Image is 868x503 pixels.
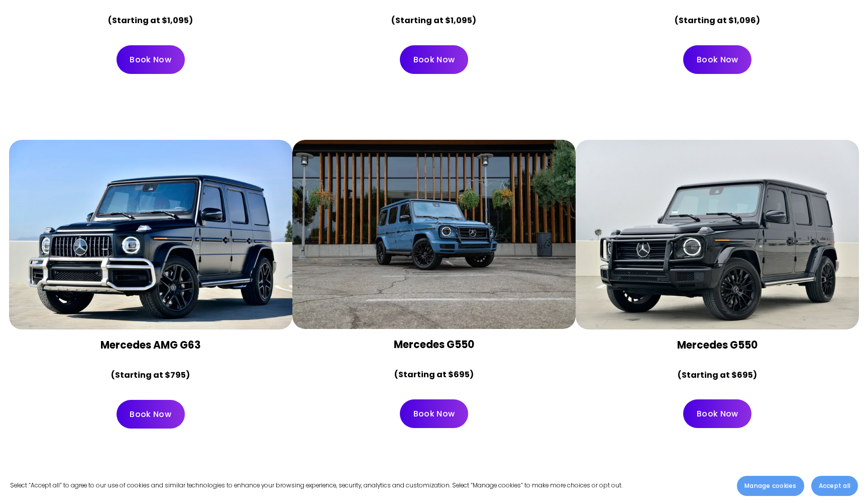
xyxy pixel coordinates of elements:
[675,15,760,26] strong: (Starting at $1,096)
[819,481,850,490] span: Accept all
[100,338,201,352] strong: Mercedes AMG G63
[737,476,804,496] button: Manage cookies
[108,15,193,26] strong: (Starting at $1,095)
[394,338,474,352] strong: Mercedes G550
[678,369,757,381] strong: (Starting at $695)
[811,476,858,496] button: Accept all
[683,399,751,428] a: Book Now
[744,481,796,490] span: Manage cookies
[394,369,474,380] strong: (Starting at $695)
[117,400,185,429] a: Book Now
[111,369,190,381] strong: (Starting at $795)
[391,15,476,26] strong: (Starting at $1,095)
[10,480,622,491] p: Select “Accept all” to agree to our use of cookies and similar technologies to enhance your brows...
[677,338,757,352] strong: Mercedes G550
[683,45,751,74] a: Book Now
[117,45,185,74] a: Book Now
[400,45,468,74] a: Book Now
[400,399,468,428] a: Book Now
